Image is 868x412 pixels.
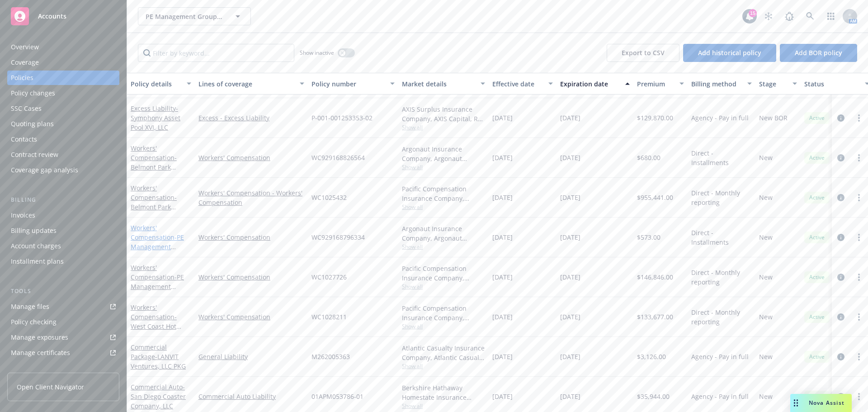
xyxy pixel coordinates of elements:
[11,147,58,162] div: Contract review
[759,312,773,322] span: New
[808,273,826,281] span: Active
[492,232,513,242] span: [DATE]
[398,73,489,95] button: Market details
[790,394,852,412] button: Nova Assist
[637,312,673,322] span: $133,677.00
[759,79,787,89] div: Stage
[402,362,485,370] span: Show all
[759,113,788,123] span: New BOR
[311,153,365,162] span: WC929168826564
[808,353,826,361] span: Active
[311,232,365,242] span: WC929168796334
[492,392,513,401] span: [DATE]
[402,243,485,251] span: Show all
[198,113,304,123] a: Excess - Excess Liability
[300,49,334,57] span: Show inactive
[835,272,846,283] a: circleInformation
[11,71,33,85] div: Policies
[691,228,752,247] span: Direct - Installments
[835,152,846,163] a: circleInformation
[131,263,184,300] a: Workers' Compensation
[7,346,119,360] a: Manage certificates
[808,194,826,202] span: Active
[854,391,864,402] a: more
[7,208,119,223] a: Invoices
[633,73,688,95] button: Premium
[131,273,184,300] span: - PE Management Group
[11,101,42,116] div: SSC Cases
[560,232,580,242] span: [DATE]
[492,113,513,123] span: [DATE]
[749,9,757,17] div: 15
[127,73,195,95] button: Policy details
[691,188,752,207] span: Direct - Monthly reporting
[683,44,776,62] button: Add historical policy
[131,144,189,200] a: Workers' Compensation
[691,392,749,401] span: Agency - Pay in full
[759,272,773,282] span: New
[492,272,513,282] span: [DATE]
[7,117,119,131] a: Quoting plans
[7,147,119,162] a: Contract review
[402,383,485,402] div: Berkshire Hathaway Homestate Insurance Company, Berkshire Hathaway Homestate Companies (BHHC)
[11,254,64,269] div: Installment plans
[809,399,844,407] span: Nova Assist
[198,272,304,282] a: Workers' Compensation
[138,7,251,25] button: PE Management Group, Inc.
[7,55,119,70] a: Coverage
[492,193,513,202] span: [DATE]
[11,239,61,253] div: Account charges
[808,393,826,401] span: Active
[131,383,186,410] a: Commercial Auto
[402,224,485,243] div: Argonaut Insurance Company, Argonaut Insurance Company (Argo)
[11,361,57,375] div: Manage claims
[7,163,119,177] a: Coverage gap analysis
[311,193,347,202] span: WC1025432
[492,352,513,361] span: [DATE]
[835,232,846,243] a: circleInformation
[691,308,752,327] span: Direct - Monthly reporting
[7,287,119,296] div: Tools
[808,114,826,122] span: Active
[637,232,660,242] span: $573.00
[11,223,57,238] div: Billing updates
[492,153,513,162] span: [DATE]
[854,192,864,203] a: more
[492,312,513,322] span: [DATE]
[759,352,773,361] span: New
[560,79,620,89] div: Expiration date
[780,44,857,62] button: Add BOR policy
[402,144,485,163] div: Argonaut Insurance Company, Argonaut Insurance Company (Argo)
[637,352,666,361] span: $3,126.00
[755,73,801,95] button: Stage
[759,232,773,242] span: New
[131,184,189,221] a: Workers' Compensation
[131,193,189,221] span: - Belmont Park Entertainment, LLC
[146,12,224,21] span: PE Management Group, Inc.
[11,346,70,360] div: Manage certificates
[11,55,39,70] div: Coverage
[7,330,119,345] a: Manage exposures
[402,343,485,362] div: Atlantic Casualty Insurance Company, Atlantic Casualty Insurance Company, Amwins
[402,303,485,322] div: Pacific Compensation Insurance Company, CopperPoint Insurance Companies
[311,272,347,282] span: WC1027726
[804,79,859,89] div: Status
[402,123,485,131] span: Show all
[138,44,294,62] input: Filter by keyword...
[198,392,304,401] a: Commercial Auto Liability
[7,4,119,29] a: Accounts
[492,79,543,89] div: Effective date
[795,48,842,57] span: Add BOR policy
[808,313,826,321] span: Active
[854,272,864,283] a: more
[131,104,180,132] a: Excess Liability
[311,312,347,322] span: WC1028211
[402,203,485,211] span: Show all
[11,86,55,100] div: Policy changes
[759,153,773,162] span: New
[198,153,304,162] a: Workers' Compensation
[854,152,864,163] a: more
[11,40,39,54] div: Overview
[131,352,186,370] span: - LANVIT Ventures, LLC PKG
[311,113,373,123] span: P-001-001253353-02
